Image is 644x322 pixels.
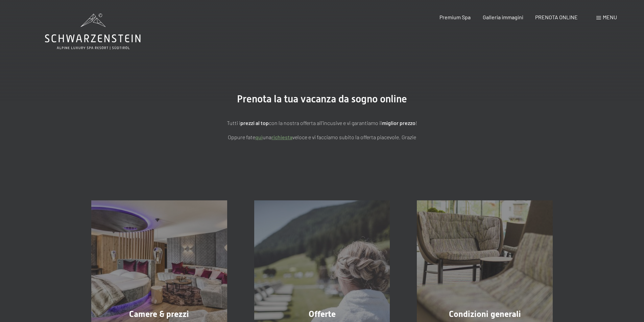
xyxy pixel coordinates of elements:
[129,309,189,319] span: Camere & prezzi
[449,309,521,319] span: Condizioni generali
[439,14,471,20] a: Premium Spa
[153,133,491,142] p: Oppure fate una veloce e vi facciamo subito la offerta piacevole. Grazie
[603,14,617,20] span: Menu
[237,93,407,105] span: Prenota la tua vacanza da sogno online
[309,309,336,319] span: Offerte
[271,134,292,140] a: richiesta
[240,120,269,126] strong: prezzi al top
[255,134,263,140] a: quì
[382,120,415,126] strong: miglior prezzo
[535,14,578,20] a: PRENOTA ONLINE
[153,119,491,127] p: Tutti i con la nostra offerta all'incusive e vi garantiamo il !
[483,14,523,20] a: Galleria immagini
